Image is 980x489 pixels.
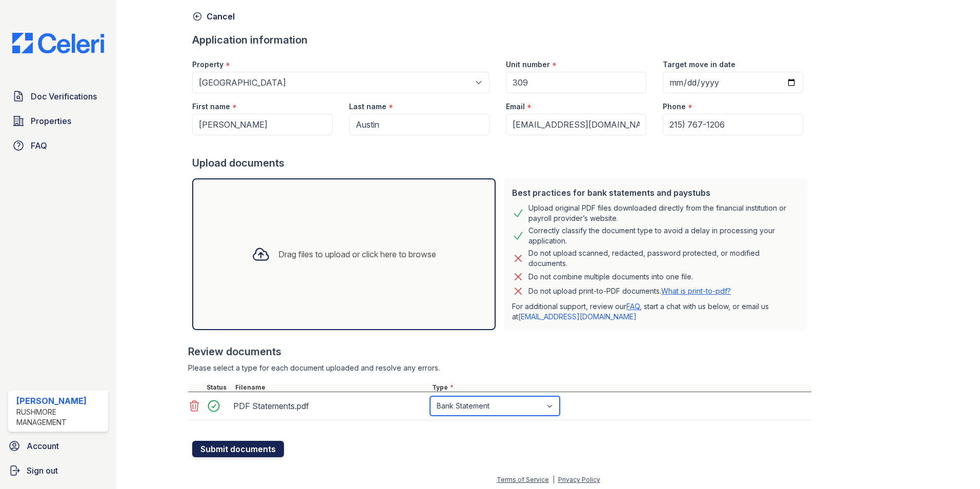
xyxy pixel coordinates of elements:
[528,248,799,269] div: Do not upload scanned, redacted, password protected, or modified documents.
[512,187,799,199] div: Best practices for bank statements and paystubs
[430,383,811,392] div: Type
[233,383,430,392] div: Filename
[506,101,525,112] label: Email
[506,59,550,70] label: Unit number
[188,344,811,359] div: Review documents
[31,139,47,152] span: FAQ
[8,135,108,156] a: FAQ
[205,383,233,392] div: Status
[626,302,640,311] a: FAQ
[4,33,112,53] img: CE_Logo_Blue-a8612792a0a2168367f1c8372b55b34899dd931a85d93a1a3d3e32e68fde9ad4.png
[528,226,799,246] div: Correctly classify the document type to avoid a delay in processing your application.
[349,101,386,112] label: Last name
[8,111,108,131] a: Properties
[553,476,555,483] div: |
[528,286,731,296] p: Do not upload print-to-PDF documents.
[663,59,736,70] label: Target move in date
[188,363,811,373] div: Please select a type for each document uploaded and resolve any errors.
[192,101,230,112] label: First name
[192,59,223,70] label: Property
[192,441,284,457] button: Submit documents
[278,248,436,260] div: Drag files to upload or click here to browse
[31,115,71,127] span: Properties
[8,86,108,107] a: Doc Verifications
[4,436,112,456] a: Account
[512,301,799,322] p: For additional support, review our , start a chat with us below, or email us at
[528,203,799,223] div: Upload original PDF files downloaded directly from the financial institution or payroll provider’...
[663,101,686,112] label: Phone
[16,407,104,427] div: Rushmore Management
[518,312,637,321] a: [EMAIL_ADDRESS][DOMAIN_NAME]
[661,287,731,295] a: What is print-to-pdf?
[192,33,811,47] div: Application information
[31,90,97,103] span: Doc Verifications
[528,271,693,283] div: Do not combine multiple documents into one file.
[16,395,104,407] div: [PERSON_NAME]
[192,10,235,23] a: Cancel
[27,440,59,452] span: Account
[4,460,112,481] a: Sign out
[558,476,600,483] a: Privacy Policy
[233,398,426,414] div: PDF Statements.pdf
[497,476,549,483] a: Terms of Service
[27,464,58,477] span: Sign out
[192,156,811,170] div: Upload documents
